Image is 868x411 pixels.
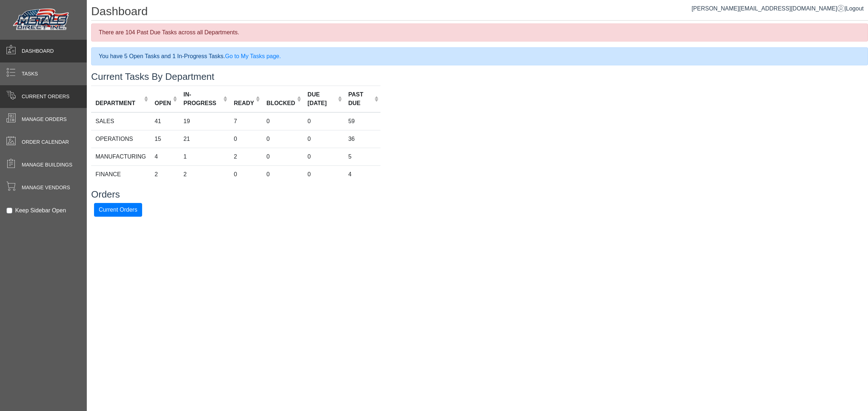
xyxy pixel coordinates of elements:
[225,53,281,59] a: Go to My Tasks page.
[303,112,344,130] td: 0
[262,130,303,148] td: 0
[22,138,69,146] span: Order Calendar
[229,165,262,183] td: 0
[91,165,150,183] td: FINANCE
[262,112,303,130] td: 0
[91,23,868,42] div: There are 104 Past Due Tasks across all Departments.
[91,71,868,82] h3: Current Tasks By Department
[303,148,344,165] td: 0
[262,148,303,165] td: 0
[22,116,67,123] span: Manage Orders
[692,5,844,12] a: [PERSON_NAME][EMAIL_ADDRESS][DOMAIN_NAME]
[179,130,229,148] td: 21
[267,99,295,108] div: BLOCKED
[229,112,262,130] td: 7
[94,206,142,212] a: Current Orders
[91,112,150,130] td: SALES
[229,130,262,148] td: 0
[91,148,150,165] td: MANUFACTURING
[22,161,72,169] span: Manage Buildings
[155,99,171,108] div: OPEN
[183,90,221,108] div: IN-PROGRESS
[846,5,864,12] span: Logout
[22,47,54,55] span: Dashboard
[15,206,66,215] label: Keep Sidebar Open
[692,4,864,13] div: |
[95,99,142,108] div: DEPARTMENT
[307,90,336,108] div: DUE [DATE]
[348,90,373,108] div: PAST DUE
[91,189,868,200] h3: Orders
[179,148,229,165] td: 1
[150,165,179,183] td: 2
[91,130,150,148] td: OPERATIONS
[303,130,344,148] td: 0
[229,148,262,165] td: 2
[344,148,380,165] td: 5
[344,112,380,130] td: 59
[179,112,229,130] td: 19
[303,165,344,183] td: 0
[22,70,38,78] span: Tasks
[234,99,254,108] div: READY
[91,4,868,21] h1: Dashboard
[344,165,380,183] td: 4
[94,203,142,217] button: Current Orders
[150,148,179,165] td: 4
[179,165,229,183] td: 2
[22,184,70,191] span: Manage Vendors
[344,130,380,148] td: 36
[262,165,303,183] td: 0
[11,7,72,33] img: Metals Direct Inc Logo
[150,130,179,148] td: 15
[22,93,69,100] span: Current Orders
[150,112,179,130] td: 41
[91,47,868,65] div: You have 5 Open Tasks and 1 In-Progress Tasks.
